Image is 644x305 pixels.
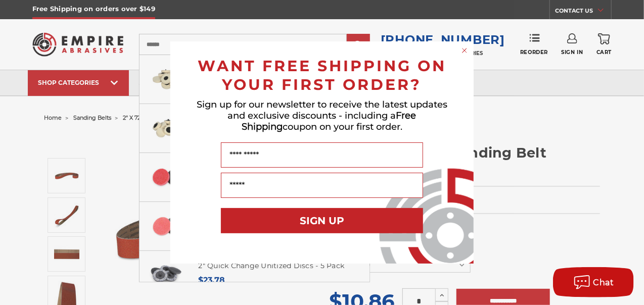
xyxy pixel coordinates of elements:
button: SIGN UP [221,208,423,233]
button: Close dialog [459,45,470,56]
span: Sign up for our newsletter to receive the latest updates and exclusive discounts - including a co... [197,99,447,132]
span: Free Shipping [242,110,417,132]
button: Chat [553,267,634,297]
span: Chat [593,278,614,287]
span: WANT FREE SHIPPING ON YOUR FIRST ORDER? [198,57,446,94]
